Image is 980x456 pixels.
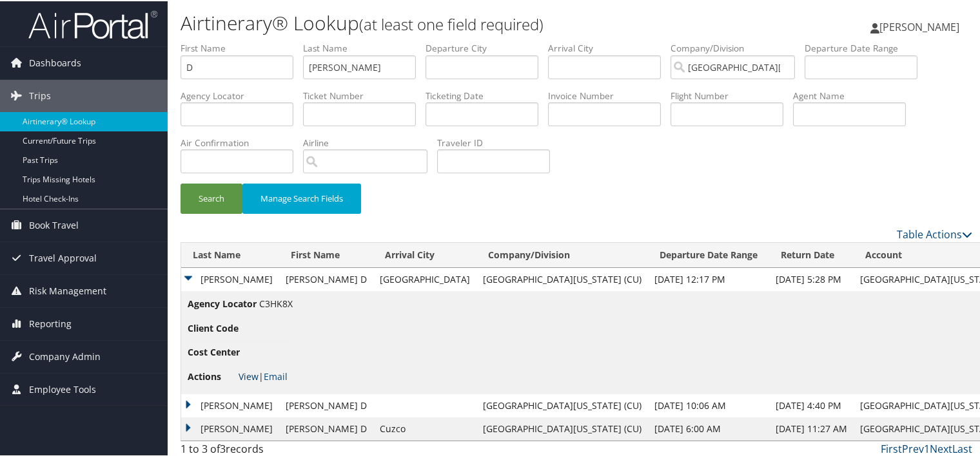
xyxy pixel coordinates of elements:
th: Return Date: activate to sort column ascending [769,242,854,267]
td: [PERSON_NAME] D [279,416,373,439]
label: Air Confirmation [181,135,303,148]
label: Invoice Number [548,88,671,101]
span: Travel Approval [29,241,97,273]
td: [PERSON_NAME] [181,416,279,439]
a: Email [264,369,288,381]
label: Traveler ID [437,135,560,148]
a: 1 [924,441,930,455]
span: 3 [220,441,226,455]
label: Last Name [303,41,426,53]
td: [PERSON_NAME] [181,393,279,416]
label: Agent Name [793,88,916,101]
h1: Airtinerary® Lookup [181,8,709,35]
label: Ticket Number [303,88,426,101]
span: Actions [188,368,236,383]
span: [PERSON_NAME] [879,19,959,33]
span: Dashboards [29,46,81,78]
span: Trips [29,79,51,111]
img: airportal-logo.png [28,8,157,39]
td: [GEOGRAPHIC_DATA][US_STATE] (CU) [476,416,648,439]
td: [PERSON_NAME] D [279,267,373,290]
td: [DATE] 4:40 PM [769,393,854,416]
th: Last Name: activate to sort column ascending [181,242,279,267]
a: View [239,369,259,381]
td: [PERSON_NAME] [181,267,279,290]
th: Company/Division [476,242,648,267]
a: Next [930,441,952,455]
td: [PERSON_NAME] D [279,393,373,416]
th: First Name: activate to sort column ascending [279,242,373,267]
td: [GEOGRAPHIC_DATA][US_STATE] (CU) [476,267,648,290]
a: Last [952,441,972,455]
span: Book Travel [29,208,79,240]
small: (at least one field required) [359,12,544,33]
a: [PERSON_NAME] [870,6,972,45]
label: Ticketing Date [426,88,548,101]
a: Prev [902,441,924,455]
th: Departure Date Range: activate to sort column ascending [648,242,769,267]
label: Company/Division [671,41,805,53]
label: Departure City [426,41,548,53]
a: Table Actions [897,226,972,240]
a: First [881,441,902,455]
label: Airline [303,135,437,148]
span: Agency Locator [188,296,257,310]
label: Arrival City [548,41,671,53]
td: [DATE] 12:17 PM [648,267,769,290]
span: Cost Center [188,344,240,358]
td: [DATE] 5:28 PM [769,267,854,290]
span: Risk Management [29,274,106,306]
span: | [239,369,288,381]
td: [GEOGRAPHIC_DATA] [373,267,476,290]
td: [GEOGRAPHIC_DATA][US_STATE] (CU) [476,393,648,416]
span: Client Code [188,320,239,334]
button: Search [181,182,242,213]
button: Manage Search Fields [242,182,361,213]
label: Flight Number [671,88,793,101]
label: Departure Date Range [805,41,927,53]
label: Agency Locator [181,88,303,101]
label: First Name [181,41,303,53]
span: Reporting [29,307,72,339]
span: Employee Tools [29,372,96,404]
td: [DATE] 6:00 AM [648,416,769,439]
span: C3HK8X [259,296,293,309]
th: Arrival City: activate to sort column ascending [373,242,476,267]
td: [DATE] 11:27 AM [769,416,854,439]
td: Cuzco [373,416,476,439]
span: Company Admin [29,339,101,372]
td: [DATE] 10:06 AM [648,393,769,416]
